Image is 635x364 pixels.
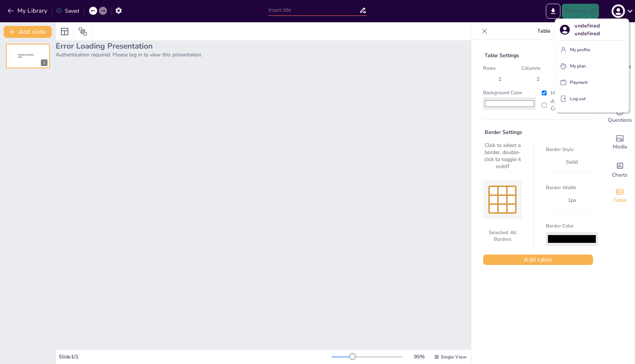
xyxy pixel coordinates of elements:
[574,22,626,37] p: undefined undefined
[558,93,626,105] button: Log out
[570,79,587,86] p: Payment
[558,60,626,72] button: My plan
[570,46,590,53] p: My profile
[570,95,586,102] p: Log out
[558,44,626,56] button: My profile
[558,76,626,88] button: Payment
[570,63,586,69] p: My plan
